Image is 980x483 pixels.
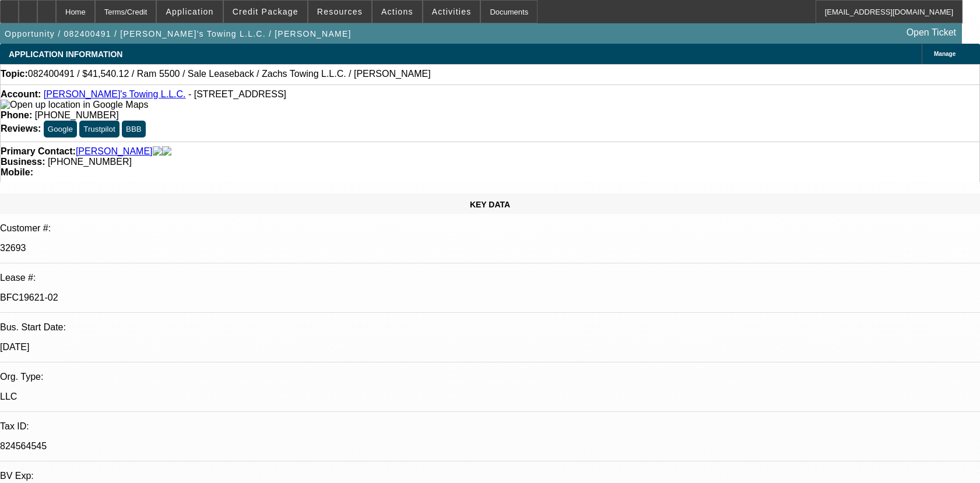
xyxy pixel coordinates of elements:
span: [PHONE_NUMBER] [35,110,119,120]
strong: Reviews: [1,124,41,133]
button: Resources [308,1,371,23]
span: [PHONE_NUMBER] [48,157,132,167]
span: Credit Package [233,7,298,16]
a: View Google Maps [1,100,148,110]
button: Credit Package [224,1,307,23]
strong: Mobile: [1,167,33,177]
span: Manage [934,51,956,57]
span: 082400491 / $41,540.12 / Ram 5500 / Sale Leaseback / Zachs Towing L.L.C. / [PERSON_NAME] [28,69,431,79]
a: [PERSON_NAME] [76,146,153,157]
strong: Account: [1,89,41,99]
span: Resources [317,7,363,16]
span: KEY DATA [470,200,510,209]
strong: Topic: [1,69,28,79]
strong: Primary Contact: [1,146,76,157]
span: Activities [432,7,472,16]
span: Actions [381,7,413,16]
span: APPLICATION INFORMATION [9,50,122,59]
button: Application [157,1,222,23]
button: BBB [122,121,146,138]
a: Open Ticket [902,23,961,43]
img: Open up location in Google Maps [1,100,148,110]
img: facebook-icon.png [153,146,162,157]
button: Activities [423,1,480,23]
span: Application [166,7,213,16]
strong: Phone: [1,110,32,120]
span: - [STREET_ADDRESS] [188,89,286,99]
button: Trustpilot [79,121,119,138]
span: Opportunity / 082400491 / [PERSON_NAME]'s Towing L.L.C. / [PERSON_NAME] [5,29,352,38]
button: Google [44,121,77,138]
a: [PERSON_NAME]'s Towing L.L.C. [44,89,186,99]
img: linkedin-icon.png [162,146,171,157]
strong: Business: [1,157,45,167]
button: Actions [373,1,422,23]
